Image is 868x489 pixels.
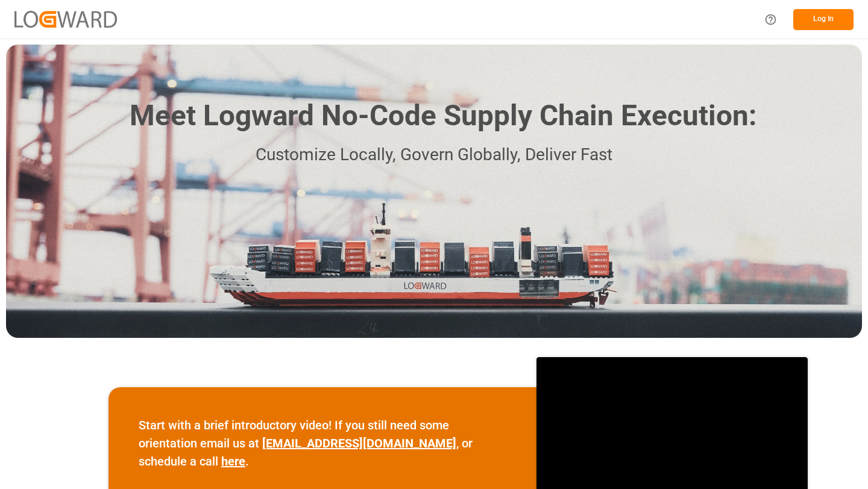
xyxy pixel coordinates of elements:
button: Log In [793,9,854,30]
h1: Meet Logward No-Code Supply Chain Execution: [130,95,756,137]
button: Help Center [757,6,784,33]
img: Logward_new_orange.png [14,11,117,27]
p: Start with a brief introductory video! If you still need some orientation email us at , or schedu... [139,416,506,470]
a: [EMAIL_ADDRESS][DOMAIN_NAME] [262,436,456,450]
p: Customize Locally, Govern Globally, Deliver Fast [112,142,756,169]
a: here [221,454,245,469]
